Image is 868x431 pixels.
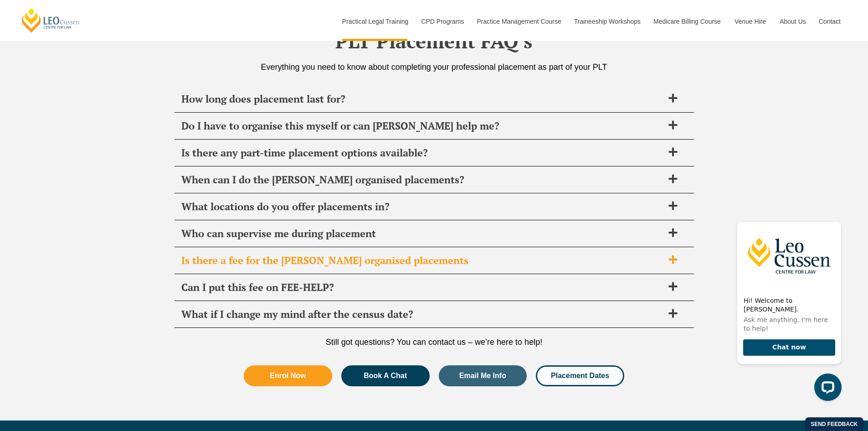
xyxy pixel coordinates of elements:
[261,62,607,72] span: Everything you need to know about completing your professional placement as part of your PLT
[270,372,306,379] span: Enrol Now
[175,337,694,347] p: Still got questions? You can contact us – we’re here to help!
[181,254,663,267] span: Is there a fee for the [PERSON_NAME] organised placements
[181,227,663,240] span: Who can supervise me during placement
[773,2,812,41] a: About Us
[459,372,506,379] span: Email Me Info
[728,2,773,41] a: Venue Hire
[470,2,567,41] a: Practice Management Course
[364,372,407,379] span: Book A Chat
[812,2,847,41] a: Contact
[21,7,81,33] a: [PERSON_NAME] Centre for Law
[175,30,694,52] h2: PLT Placement FAQ’s
[551,372,609,379] span: Placement Dates
[647,2,728,41] a: Medicare Billing Course
[181,146,663,159] span: Is there any part-time placement options available?
[181,281,663,294] span: Can I put this fee on FEE-HELP?
[181,308,663,321] span: What if I change my mind after the census date?
[181,93,663,105] span: How long does placement last for?
[181,173,663,186] span: When can I do the [PERSON_NAME] organised placements?
[181,119,663,132] span: Do I have to organise this myself or can [PERSON_NAME] help me?
[729,213,845,408] iframe: LiveChat chat widget
[414,2,470,41] a: CPD Programs
[181,200,663,213] span: What locations do you offer placements in?
[536,365,624,386] a: Placement Dates
[341,365,430,386] a: Book A Chat
[567,2,647,41] a: Traineeship Workshops
[335,2,415,41] a: Practical Legal Training
[244,365,332,386] a: Enrol Now
[439,365,527,386] a: Email Me Info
